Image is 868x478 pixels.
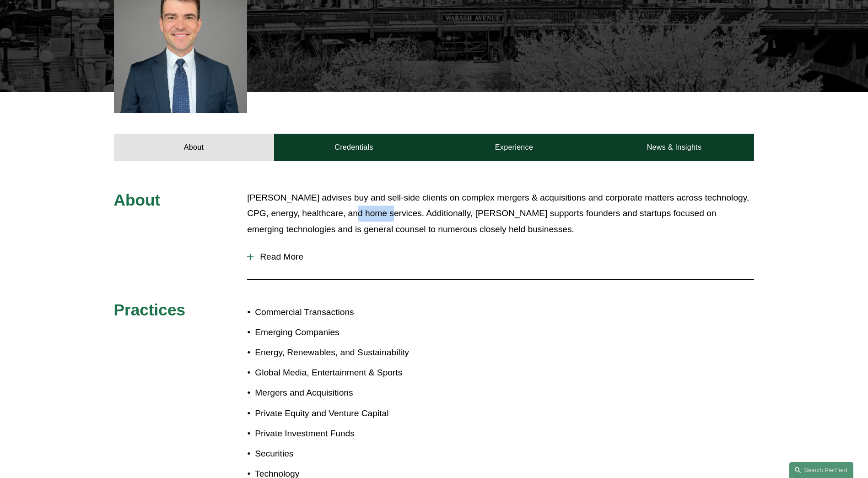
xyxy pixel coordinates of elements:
button: Read More [247,245,754,269]
p: [PERSON_NAME] advises buy and sell-side clients on complex mergers & acquisitions and corporate m... [247,190,754,238]
a: Search this site [789,462,853,478]
a: About [114,134,274,161]
span: Practices [114,301,186,319]
p: Commercial Transactions [255,304,434,320]
p: Energy, Renewables, and Sustainability [255,345,434,361]
span: About [114,191,161,209]
a: Experience [434,134,594,161]
a: Credentials [274,134,434,161]
a: News & Insights [594,134,754,161]
p: Mergers and Acquisitions [255,385,434,401]
p: Emerging Companies [255,325,434,341]
span: Read More [253,252,754,262]
p: Private Equity and Venture Capital [255,406,434,422]
p: Private Investment Funds [255,426,434,442]
p: Securities [255,446,434,462]
p: Global Media, Entertainment & Sports [255,365,434,381]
